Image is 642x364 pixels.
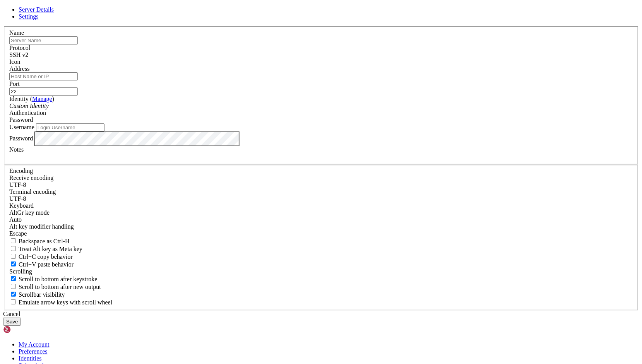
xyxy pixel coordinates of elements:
label: Controls how the Alt key is handled. Escape: Send an ESC prefix. 8-Bit: Add 128 to the typed char... [9,223,74,230]
a: Identities [19,355,42,362]
div: Escape [9,230,633,237]
div: UTF-8 [9,181,633,188]
span: ( ) [30,96,54,102]
img: Shellngn [3,326,48,333]
input: Treat Alt key as Meta key [11,246,16,251]
input: Server Name [9,36,78,44]
input: Scroll to bottom after keystroke [11,276,16,281]
input: Login Username [36,123,104,132]
a: My Account [19,341,50,348]
input: Scroll to bottom after new output [11,284,16,289]
label: Protocol [9,44,30,51]
span: UTF-8 [9,181,26,188]
label: Authentication [9,109,46,116]
span: Ctrl+C copy behavior [19,253,73,260]
label: Identity [9,96,54,102]
label: Keyboard [9,202,34,209]
label: Set the expected encoding for data received from the host. If the encodings do not match, visual ... [9,209,50,216]
label: Username [9,124,34,130]
input: Ctrl+C copy behavior [11,254,16,259]
label: The vertical scrollbar mode. [9,291,65,298]
label: Ctrl-C copies if true, send ^C to host if false. Ctrl-Shift-C sends ^C to host if true, copies if... [9,253,73,260]
span: SSH v2 [9,51,28,58]
div: Custom Identity [9,103,633,109]
label: Whether the Alt key acts as a Meta key or as a distinct Alt key. [9,246,82,252]
span: Scroll to bottom after new output [19,284,101,290]
a: Settings [19,13,39,20]
span: Backspace as Ctrl-H [19,238,70,244]
label: The default terminal encoding. ISO-2022 enables character map translations (like graphics maps). ... [9,188,56,195]
label: Ctrl+V pastes if true, sends ^V to host if false. Ctrl+Shift+V sends ^V to host if true, pastes i... [9,261,74,268]
div: Password [9,116,633,123]
div: SSH v2 [9,51,633,58]
span: Scroll to bottom after keystroke [19,276,98,282]
label: Set the expected encoding for data received from the host. If the encodings do not match, visual ... [9,174,53,181]
button: Save [3,318,21,326]
input: Emulate arrow keys with scroll wheel [11,299,16,304]
label: Scroll to bottom after new output. [9,284,101,290]
i: Custom Identity [9,103,49,109]
input: Backspace as Ctrl-H [11,238,16,243]
a: Manage [32,96,52,102]
label: Notes [9,146,24,153]
span: Scrollbar visibility [19,291,65,298]
span: Auto [9,216,22,223]
div: Auto [9,216,633,223]
label: If true, the backspace should send BS ('\x08', aka ^H). Otherwise the backspace key should send '... [9,238,70,244]
div: UTF-8 [9,195,633,202]
input: Ctrl+V paste behavior [11,261,16,267]
span: Treat Alt key as Meta key [19,246,82,252]
label: Name [9,29,24,36]
label: Icon [9,58,20,65]
label: Encoding [9,167,33,174]
span: UTF-8 [9,195,26,202]
span: Emulate arrow keys with scroll wheel [19,299,112,306]
span: Ctrl+V paste behavior [19,261,74,268]
label: Port [9,80,20,87]
label: When using the alternative screen buffer, and DECCKM (Application Cursor Keys) is active, mouse w... [9,299,112,306]
div: Cancel [3,311,639,318]
label: Password [9,135,33,142]
a: Preferences [19,348,48,355]
label: Scrolling [9,268,32,275]
label: Address [9,65,29,72]
input: Scrollbar visibility [11,292,16,297]
label: Whether to scroll to the bottom on any keystroke. [9,276,98,282]
input: Host Name or IP [9,72,78,80]
a: Server Details [19,6,54,13]
input: Port Number [9,87,78,96]
span: Password [9,116,33,123]
span: Escape [9,230,27,237]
